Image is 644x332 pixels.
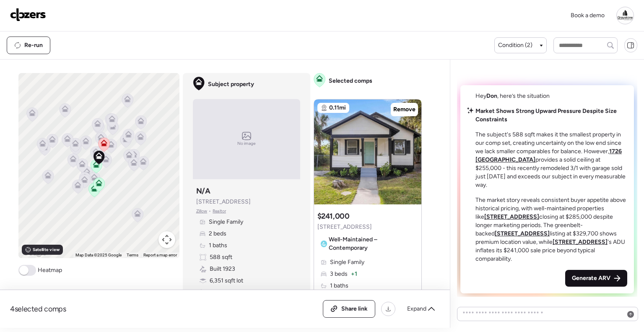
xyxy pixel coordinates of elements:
[329,77,372,85] span: Selected comps
[209,241,227,250] span: 1 baths
[143,253,177,257] a: Report a map error
[571,12,605,19] span: Book a demo
[498,41,532,50] span: Condition (2)
[475,92,550,99] span: Hey , here’s the situation
[209,208,211,214] span: •
[317,223,372,231] span: [STREET_ADDRESS]
[341,305,368,313] span: Share link
[210,288,226,297] span: Frame
[196,198,251,206] span: [STREET_ADDRESS]
[330,258,364,267] span: Single Family
[329,104,346,112] span: 0.11mi
[475,131,627,189] p: The subject's 588 sqft makes it the smallest property in our comp set, creating uncertainty on th...
[407,305,426,313] span: Expand
[329,235,415,252] span: Well-Maintained – Contemporary
[210,253,232,261] span: 588 sqft
[209,218,243,226] span: Single Family
[351,270,357,278] span: + 1
[484,213,539,220] a: [STREET_ADDRESS]
[393,105,415,114] span: Remove
[208,80,254,89] span: Subject property
[196,208,208,214] span: Zillow
[21,247,48,258] img: Google
[330,282,348,290] span: 1 baths
[24,41,43,50] span: Re-run
[158,231,175,248] button: Map camera controls
[213,208,226,214] span: Realtor
[196,186,210,196] h3: N/A
[237,140,256,147] span: No image
[38,266,62,274] span: Heatmap
[553,238,608,246] a: [STREET_ADDRESS]
[475,196,627,263] p: The market story reveals consistent buyer appetite above historical pricing, with well-maintained...
[486,92,497,99] span: Don
[10,8,46,21] img: Logo
[209,230,226,238] span: 2 beds
[10,304,66,314] span: 4 selected comps
[75,253,122,257] span: Map Data ©2025 Google
[21,247,48,258] a: Open this area in Google Maps (opens a new window)
[572,274,610,282] span: Generate ARV
[475,107,617,123] strong: Market Shows Strong Upward Pressure Despite Size Constraints
[33,246,60,253] span: Satellite view
[330,270,348,278] span: 3 beds
[317,211,350,221] h3: $241,000
[210,265,235,273] span: Built 1923
[495,230,550,237] a: [STREET_ADDRESS]
[127,253,138,257] a: Terms (opens in new tab)
[210,277,243,285] span: 6,351 sqft lot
